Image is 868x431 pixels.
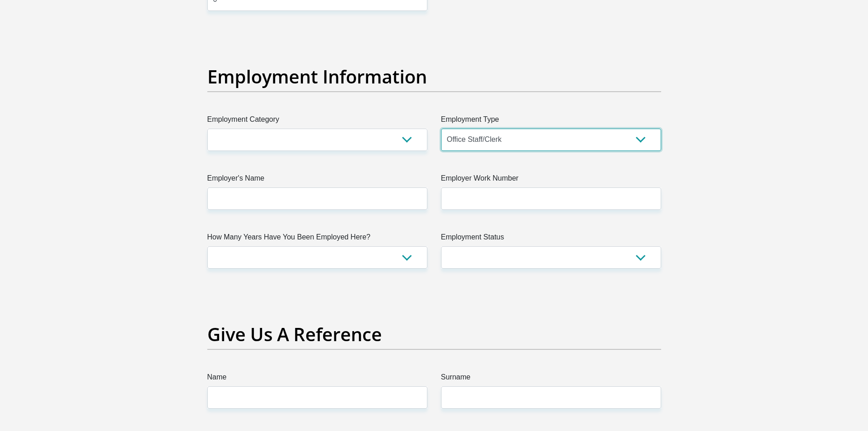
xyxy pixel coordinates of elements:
label: Surname [441,372,661,386]
label: Employment Category [207,114,427,129]
input: Employer Work Number [441,187,661,210]
h2: Employment Information [207,66,661,88]
label: How Many Years Have You Been Employed Here? [207,232,427,246]
label: Employment Type [441,114,661,129]
input: Surname [441,386,661,409]
label: Employer Work Number [441,173,661,187]
input: Name [207,386,427,409]
label: Employer's Name [207,173,427,187]
label: Employment Status [441,232,661,246]
h2: Give Us A Reference [207,323,661,345]
input: Employer's Name [207,187,427,210]
label: Name [207,372,427,386]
